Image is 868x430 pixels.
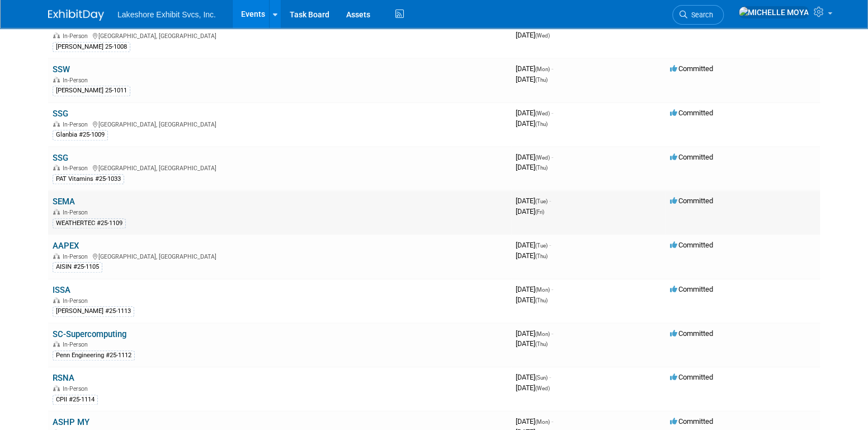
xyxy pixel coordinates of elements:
span: [DATE] [516,329,553,338]
span: (Thu) [535,253,548,259]
span: - [551,109,553,117]
span: (Mon) [535,331,550,337]
span: Lakeshore Exhibit Svcs, Inc. [117,10,216,19]
span: - [551,329,553,338]
span: Committed [670,241,713,249]
span: (Tue) [535,198,548,204]
span: - [551,153,553,161]
div: [PERSON_NAME] #25-1113 [53,306,134,316]
span: (Sun) [535,375,548,381]
span: Committed [670,64,713,73]
span: Committed [670,197,713,205]
div: WEATHERTEC #25-1109 [53,218,126,228]
span: - [551,417,553,426]
span: Committed [670,373,713,381]
div: CPII #25-1114 [53,395,98,405]
span: Committed [670,285,713,293]
span: Committed [670,329,713,338]
span: [DATE] [516,296,548,304]
div: [GEOGRAPHIC_DATA], [GEOGRAPHIC_DATA] [53,251,507,260]
img: In-Person Event [53,77,60,82]
span: (Wed) [535,32,550,39]
span: In-Person [63,77,91,84]
img: In-Person Event [53,165,60,170]
a: SSG [53,109,68,119]
img: In-Person Event [53,32,60,38]
span: [DATE] [516,75,548,83]
span: (Wed) [535,110,550,116]
div: [PERSON_NAME] 25-1008 [53,42,130,52]
div: AISIN #25-1105 [53,262,102,272]
a: SEMA [53,197,75,207]
img: In-Person Event [53,385,60,391]
span: (Tue) [535,242,548,249]
span: [DATE] [516,207,544,216]
span: In-Person [63,341,91,348]
img: ExhibitDay [48,10,104,21]
a: RSNA [53,373,74,383]
span: (Thu) [535,297,548,303]
div: [PERSON_NAME] 25-1011 [53,86,130,96]
span: [DATE] [516,119,548,128]
div: PAT Vitamins #25-1033 [53,174,124,184]
span: Search [687,11,713,19]
span: (Wed) [535,385,550,391]
a: AAPEX [53,241,79,251]
img: In-Person Event [53,121,60,127]
span: In-Person [63,253,91,260]
div: [GEOGRAPHIC_DATA], [GEOGRAPHIC_DATA] [53,163,507,172]
span: Committed [670,109,713,117]
span: (Mon) [535,287,550,293]
span: [DATE] [516,64,553,73]
span: [DATE] [516,109,553,117]
a: Search [672,5,724,25]
span: In-Person [63,165,91,172]
div: [GEOGRAPHIC_DATA], [GEOGRAPHIC_DATA] [53,31,507,40]
span: (Mon) [535,419,550,425]
img: In-Person Event [53,209,60,214]
span: [DATE] [516,285,553,293]
span: (Thu) [535,121,548,127]
img: MICHELLE MOYA [738,6,809,18]
span: In-Person [63,385,91,392]
span: [DATE] [516,197,551,205]
a: SC-Supercomputing [53,329,126,339]
span: [DATE] [516,153,553,161]
span: [DATE] [516,373,551,381]
span: - [551,285,553,293]
a: ISSA [53,285,70,295]
span: (Mon) [535,66,550,72]
span: In-Person [63,32,91,40]
span: [DATE] [516,241,551,249]
div: [GEOGRAPHIC_DATA], [GEOGRAPHIC_DATA] [53,119,507,128]
div: Penn Engineering #25-1112 [53,350,135,361]
span: (Fri) [535,209,544,215]
a: SSG [53,153,68,163]
span: (Wed) [535,155,550,161]
span: [DATE] [516,339,548,348]
span: (Thu) [535,341,548,347]
span: In-Person [63,209,91,216]
span: [DATE] [516,251,548,260]
span: (Thu) [535,77,548,83]
span: In-Person [63,121,91,128]
span: [DATE] [516,31,550,39]
a: ASHP MY [53,417,89,427]
span: In-Person [63,297,91,305]
span: (Thu) [535,165,548,171]
div: Glanbia #25-1009 [53,130,108,140]
img: In-Person Event [53,253,60,259]
span: - [551,64,553,73]
span: [DATE] [516,384,550,392]
span: - [549,241,551,249]
a: SSW [53,64,70,74]
span: Committed [670,153,713,161]
span: Committed [670,417,713,426]
span: [DATE] [516,417,553,426]
span: [DATE] [516,163,548,171]
img: In-Person Event [53,297,60,303]
span: - [549,197,551,205]
img: In-Person Event [53,341,60,347]
span: - [549,373,551,381]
